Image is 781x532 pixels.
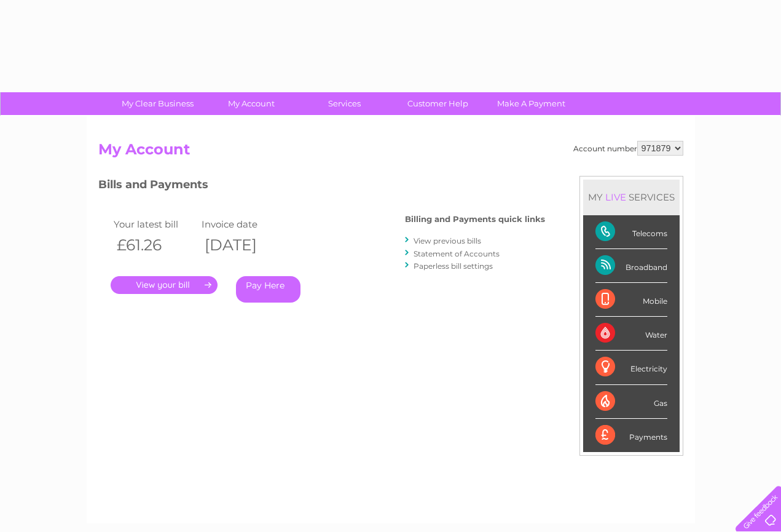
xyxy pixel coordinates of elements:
h2: My Account [98,141,683,164]
a: Pay Here [236,276,300,303]
div: Gas [595,385,667,419]
a: View previous bills [414,236,481,245]
h3: Bills and Payments [98,176,545,197]
a: My Account [200,92,302,115]
th: £61.26 [111,232,199,258]
div: Mobile [595,283,667,317]
a: Statement of Accounts [414,249,500,258]
a: Services [294,92,395,115]
td: Invoice date [198,216,287,232]
a: My Clear Business [107,92,208,115]
div: Broadband [595,249,667,283]
h4: Billing and Payments quick links [405,215,545,224]
div: LIVE [603,191,629,203]
div: Account number [573,141,683,156]
th: [DATE] [198,232,287,258]
div: MY SERVICES [583,180,680,215]
a: Paperless bill settings [414,261,493,271]
a: . [111,276,218,294]
div: Payments [595,419,667,452]
a: Customer Help [387,92,489,115]
div: Telecoms [595,215,667,249]
a: Make A Payment [481,92,582,115]
div: Water [595,317,667,351]
div: Electricity [595,351,667,384]
td: Your latest bill [111,216,199,232]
